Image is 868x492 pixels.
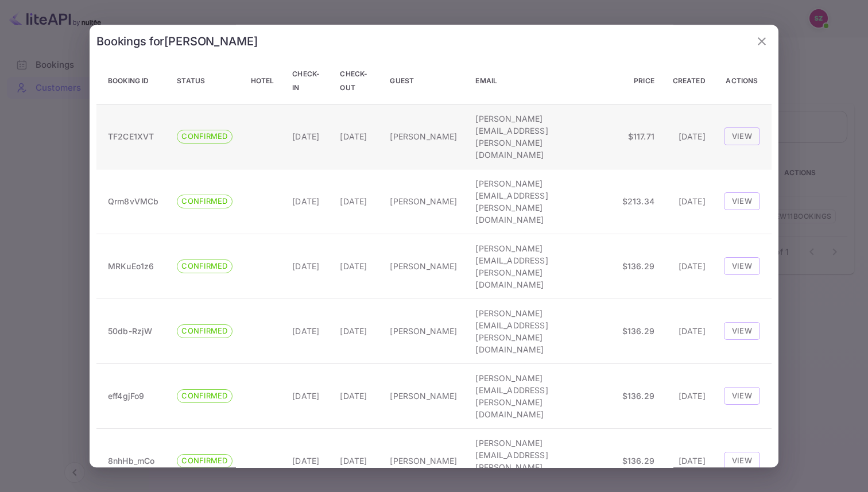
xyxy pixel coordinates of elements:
button: View [724,323,760,340]
span: CONFIRMED [177,261,231,272]
th: Actions [715,58,772,104]
span: CONFIRMED [177,390,231,402]
p: [DATE] [292,130,321,142]
p: [DATE] [340,325,371,337]
p: $136.29 [622,260,654,272]
p: [PERSON_NAME] [390,260,457,272]
p: [PERSON_NAME][EMAIL_ADDRESS][PERSON_NAME][DOMAIN_NAME] [475,242,603,290]
p: [PERSON_NAME][EMAIL_ADDRESS][PERSON_NAME][DOMAIN_NAME] [475,113,603,161]
button: View [724,452,760,470]
button: View [724,388,760,405]
p: [PERSON_NAME] [390,325,457,337]
p: [DATE] [673,130,706,142]
th: Guest [381,58,466,104]
p: TF2CE1XVT [108,130,158,142]
h2: Bookings for [PERSON_NAME] [96,34,258,48]
button: View [724,193,760,210]
p: [DATE] [673,260,706,272]
p: $117.71 [622,130,654,142]
p: MRKuEo1z6 [108,260,158,272]
p: [DATE] [340,195,371,207]
p: [DATE] [673,455,706,467]
th: Check-in [283,58,331,104]
p: [DATE] [340,260,371,272]
span: CONFIRMED [177,326,231,337]
th: Status [168,58,241,104]
p: eff4gjFo9 [108,390,158,402]
p: [PERSON_NAME] [390,390,457,402]
p: [PERSON_NAME][EMAIL_ADDRESS][PERSON_NAME][DOMAIN_NAME] [475,437,603,485]
th: Created [664,58,715,104]
p: [PERSON_NAME][EMAIL_ADDRESS][PERSON_NAME][DOMAIN_NAME] [475,372,603,420]
p: [DATE] [292,195,321,207]
th: Hotel [242,58,284,104]
span: CONFIRMED [177,455,231,467]
p: $136.29 [622,390,654,402]
p: [DATE] [340,455,371,467]
th: Price [613,58,664,104]
p: [PERSON_NAME][EMAIL_ADDRESS][PERSON_NAME][DOMAIN_NAME] [475,177,603,226]
p: [DATE] [340,130,371,142]
p: [DATE] [292,390,321,402]
p: $136.29 [622,325,654,337]
th: Email [466,58,613,104]
p: [DATE] [292,455,321,467]
button: View [724,258,760,275]
p: [PERSON_NAME][EMAIL_ADDRESS][PERSON_NAME][DOMAIN_NAME] [475,307,603,355]
p: [DATE] [292,325,321,337]
p: [DATE] [673,195,706,207]
p: [DATE] [340,390,371,402]
th: Check-out [331,58,381,104]
p: Qrm8vVMCb [108,195,158,207]
p: [PERSON_NAME] [390,195,457,207]
span: CONFIRMED [177,196,231,207]
p: [DATE] [673,325,706,337]
p: [PERSON_NAME] [390,455,457,467]
p: $136.29 [622,455,654,467]
p: [DATE] [292,260,321,272]
p: 50db-RzjW [108,325,158,337]
span: CONFIRMED [177,131,231,142]
p: 8nhHb_mCo [108,455,158,467]
button: View [724,128,760,145]
p: [PERSON_NAME] [390,130,457,142]
th: Booking ID [96,58,168,104]
p: $213.34 [622,195,654,207]
p: [DATE] [673,390,706,402]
